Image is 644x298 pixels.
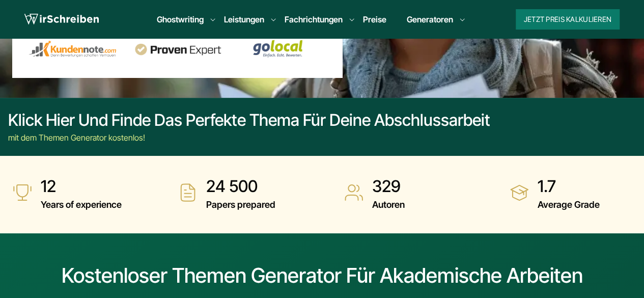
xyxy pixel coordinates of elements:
a: Generatoren [407,13,453,25]
img: Average Grade [509,182,529,203]
a: Fachrichtungen [285,13,343,25]
strong: 329 [372,176,405,197]
img: Papers prepared [178,182,198,203]
span: Autoren [372,197,405,213]
span: Papers prepared [206,197,275,213]
strong: 12 [41,176,122,197]
a: Leistungen [224,13,264,25]
div: Klick hier und finde das perfekte Thema für deine Abschlussarbeit [8,110,490,130]
img: Wirschreiben Bewertungen [239,39,327,58]
img: Years of experience [12,182,33,203]
img: logo wirschreiben [24,12,99,27]
div: mit dem Themen Generator kostenlos! [8,131,490,144]
img: provenexpert reviews [134,43,221,56]
a: Ghostwriting [157,13,204,25]
h1: Kostenloser Themen Generator für akademische Arbeiten [8,263,636,288]
img: kundennote [29,40,116,58]
strong: 24 500 [206,176,275,197]
img: Autoren [344,182,364,203]
a: Preise [363,14,386,24]
button: Jetzt Preis kalkulieren [516,9,620,30]
span: Years of experience [41,197,122,213]
strong: 1.7 [538,176,600,197]
span: Average Grade [538,197,600,213]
